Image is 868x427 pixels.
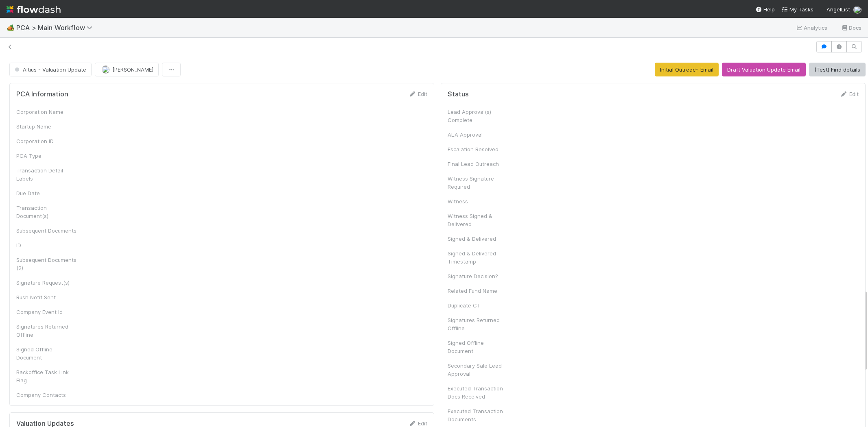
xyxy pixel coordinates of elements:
div: Escalation Resolved [448,145,509,153]
img: avatar_5106bb14-94e9-4897-80de-6ae81081f36d.png [853,6,861,14]
h5: PCA Information [16,90,68,98]
a: My Tasks [781,5,813,13]
div: Final Lead Outreach [448,160,509,168]
button: Altius - Valuation Update [9,63,92,76]
div: Subsequent Documents (2) [16,256,77,272]
div: Company Event Id [16,308,77,316]
div: Lead Approval(s) Complete [448,108,509,124]
div: Signatures Returned Offline [448,316,509,332]
span: 🏕️ [7,24,15,31]
div: Rush Notif Sent [16,293,77,301]
div: Transaction Detail Labels [16,166,77,183]
div: Transaction Document(s) [16,204,77,220]
div: Witness Signature Required [448,174,509,191]
span: AngelList [826,6,850,13]
div: Company Contacts [16,391,77,399]
div: Duplicate CT [448,301,509,309]
span: My Tasks [781,6,813,13]
div: Help [755,5,775,13]
div: Corporation ID [16,137,77,145]
span: [PERSON_NAME] [112,66,153,73]
div: Witness [448,197,509,205]
div: Signed & Delivered [448,235,509,243]
img: logo-inverted-e16ddd16eac7371096b0.svg [7,2,61,16]
div: PCA Type [16,152,77,160]
div: Due Date [16,189,77,197]
button: (Test) Find details [809,63,866,76]
button: Draft Valuation Update Email [722,63,806,76]
div: Signatures Returned Offline [16,322,77,339]
a: Docs [841,23,861,33]
div: Startup Name [16,122,77,131]
span: Altius - Valuation Update [13,66,86,73]
div: Backoffice Task Link Flag [16,368,77,384]
div: Signed Offline Document [16,345,77,362]
span: PCA > Main Workflow [16,24,96,32]
div: ALA Approval [448,131,509,139]
div: ID [16,241,77,249]
button: Initial Outreach Email [655,63,719,76]
div: Corporation Name [16,108,77,116]
div: Signature Request(s) [16,279,77,287]
div: Related Fund Name [448,287,509,295]
div: Executed Transaction Documents [448,407,509,423]
div: Witness Signed & Delivered [448,212,509,228]
div: Executed Transaction Docs Received [448,384,509,401]
div: Subsequent Documents [16,227,77,235]
div: Signature Decision? [448,272,509,280]
div: Secondary Sale Lead Approval [448,362,509,378]
button: [PERSON_NAME] [95,63,159,76]
a: Analytics [796,23,828,33]
a: Edit [840,91,859,97]
div: Signed & Delivered Timestamp [448,249,509,266]
h5: Status [448,90,469,98]
a: Edit [408,420,427,427]
a: Edit [408,91,427,97]
img: avatar_5106bb14-94e9-4897-80de-6ae81081f36d.png [102,65,110,74]
div: Signed Offline Document [448,339,509,355]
